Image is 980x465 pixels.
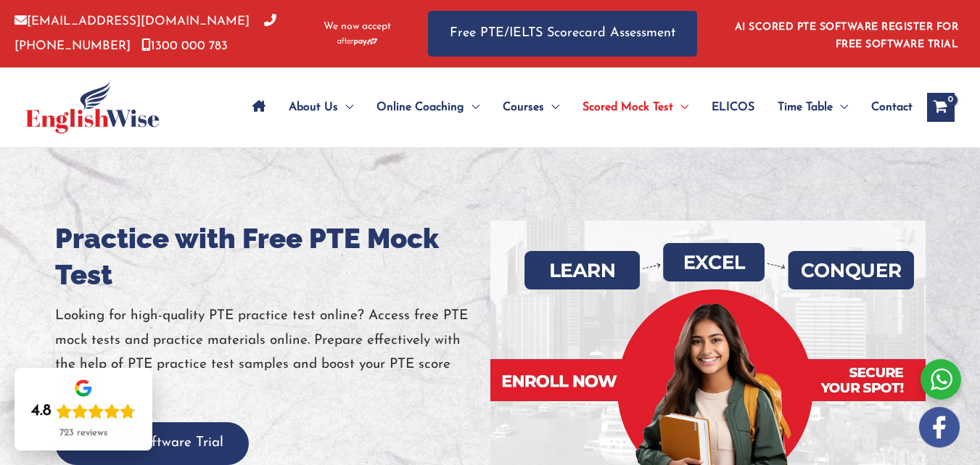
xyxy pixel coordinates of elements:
[464,82,479,133] span: Menu Toggle
[919,407,960,448] img: white-facebook.png
[15,15,250,28] a: [EMAIL_ADDRESS][DOMAIN_NAME]
[544,82,559,133] span: Menu Toggle
[833,82,848,133] span: Menu Toggle
[31,401,136,421] div: Rating: 4.8 out of 5
[15,15,276,52] a: [PHONE_NUMBER]
[324,20,391,34] span: We now accept
[700,82,766,133] a: ELICOS
[503,82,544,133] span: Courses
[59,427,107,439] div: 723 reviews
[871,82,913,133] span: Contact
[141,40,228,52] a: 1300 000 783
[571,82,700,133] a: Scored Mock TestMenu Toggle
[277,82,365,133] a: About UsMenu Toggle
[766,82,860,133] a: Time TableMenu Toggle
[338,82,353,133] span: Menu Toggle
[582,82,673,133] span: Scored Mock Test
[860,82,913,133] a: Contact
[55,221,490,293] h1: Practice with Free PTE Mock Test
[55,304,490,400] p: Looking for high-quality PTE practice test online? Access free PTE mock tests and practice materi...
[241,82,913,133] nav: Site Navigation: Main Menu
[778,82,833,133] span: Time Table
[31,401,52,421] div: 4.8
[927,93,955,122] a: View Shopping Cart, empty
[289,82,338,133] span: About Us
[365,82,491,133] a: Online CoachingMenu Toggle
[376,82,464,133] span: Online Coaching
[491,82,571,133] a: CoursesMenu Toggle
[337,38,377,46] img: Afterpay-Logo
[726,10,965,57] aside: Header Widget 1
[428,11,697,57] a: Free PTE/IELTS Scorecard Assessment
[673,82,688,133] span: Menu Toggle
[735,22,959,50] a: AI SCORED PTE SOFTWARE REGISTER FOR FREE SOFTWARE TRIAL
[25,81,160,133] img: cropped-ew-logo
[712,82,754,133] span: ELICOS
